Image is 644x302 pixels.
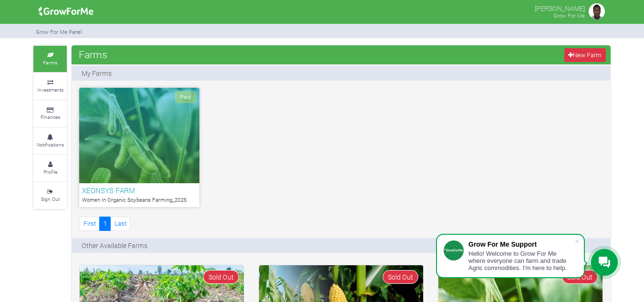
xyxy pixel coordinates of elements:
h6: XEONSYS FARM [82,186,197,195]
p: Other Available Farms [82,240,147,250]
p: My Farms [82,68,112,78]
span: Sold Out [203,270,239,284]
span: Sold Out [383,270,418,284]
a: Sign Out [33,182,67,208]
small: Grow For Me Panel [36,28,82,35]
small: Farms [43,59,57,66]
span: Paid [175,91,196,103]
small: Notifications [37,141,64,148]
div: Hello! Welcome to Grow For Me where everyone can farm and trade Agric commodities. I'm here to help. [468,250,574,271]
small: Grow For Me [553,12,585,19]
small: Finances [41,114,60,120]
span: Farms [76,45,110,64]
a: Finances [33,101,67,127]
a: New Farm [564,48,606,62]
a: Paid XEONSYS FARM Women In Organic Soybeans Farming_2025 [79,88,199,207]
p: Women In Organic Soybeans Farming_2025 [82,196,197,204]
a: Notifications [33,128,67,154]
a: Investments [33,73,67,99]
img: growforme image [35,2,97,21]
img: growforme image [587,2,606,21]
a: First [79,217,100,230]
a: Farms [33,46,67,72]
a: Profile [33,155,67,181]
small: Sign Out [41,196,60,202]
nav: Page Navigation [79,217,130,230]
small: Profile [43,168,57,175]
div: Grow For Me Support [468,240,574,248]
a: 1 [99,217,111,230]
small: Investments [37,86,63,93]
a: Last [110,217,130,230]
p: [PERSON_NAME] [535,2,585,13]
